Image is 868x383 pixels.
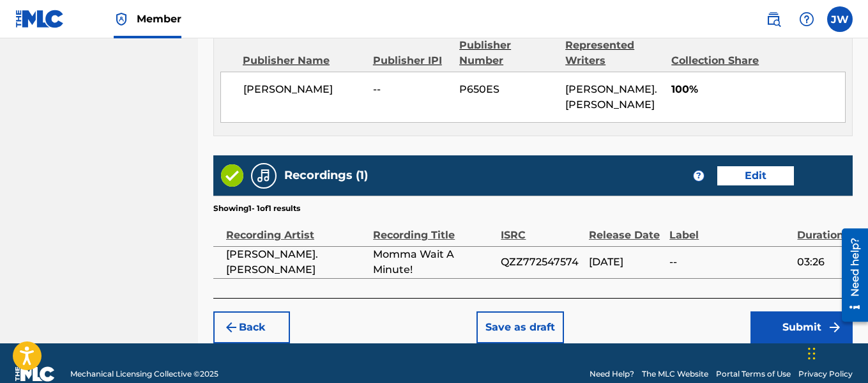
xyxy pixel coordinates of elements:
img: f7272a7cc735f4ea7f67.svg [827,320,842,335]
span: [PERSON_NAME] [243,82,363,97]
span: [PERSON_NAME]. [PERSON_NAME] [565,83,657,111]
img: Top Rightsholder [114,12,129,27]
div: Recording Title [373,214,494,243]
a: Public Search [761,6,786,32]
a: Need Help? [590,368,634,380]
button: Back [213,311,290,343]
span: 100% [671,82,845,97]
span: Momma Wait A Minute! [373,247,494,277]
img: Valid [221,164,243,187]
span: -- [669,254,791,270]
a: Privacy Policy [798,368,853,380]
div: Publisher Number [459,38,556,68]
span: 03:26 [797,254,846,270]
iframe: Chat Widget [804,322,868,383]
div: Release Date [589,214,663,243]
img: MLC Logo [15,10,65,28]
img: 7ee5dd4eb1f8a8e3ef2f.svg [224,320,239,335]
button: Save as draft [476,311,564,343]
div: Recording Artist [226,214,367,243]
div: Collection Share [671,53,762,68]
p: Showing 1 - 1 of 1 results [213,203,300,214]
div: Publisher Name [243,53,363,68]
span: Mechanical Licensing Collective © 2025 [70,368,218,380]
iframe: Resource Center [832,224,868,327]
span: QZZ772547574 [501,254,582,270]
img: Recordings [256,168,271,184]
a: The MLC Website [642,368,708,380]
div: Represented Writers [565,38,662,68]
span: Member [137,12,181,26]
span: ? [694,171,704,181]
span: [PERSON_NAME]. [PERSON_NAME] [226,247,367,277]
div: Help [794,6,819,32]
div: Publisher IPI [373,53,450,68]
span: -- [373,82,450,97]
img: search [766,12,781,27]
button: Submit [750,311,853,343]
span: P650ES [459,82,556,97]
a: Portal Terms of Use [716,368,791,380]
span: [DATE] [589,254,663,270]
h5: Recordings (1) [284,168,368,183]
div: Drag [808,334,816,373]
img: logo [15,366,55,382]
img: help [799,12,814,27]
div: Duration [797,214,846,243]
div: ISRC [501,214,582,243]
button: Edit [717,166,794,185]
div: Label [669,214,791,243]
div: User Menu [827,6,853,32]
